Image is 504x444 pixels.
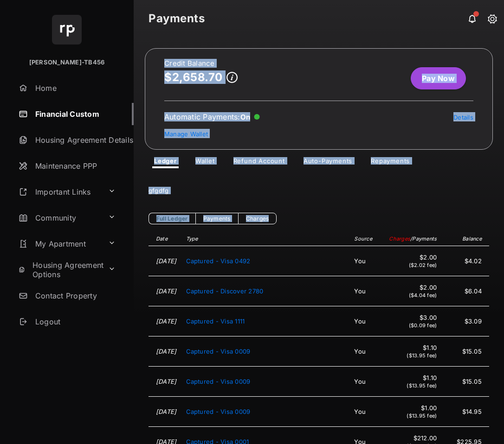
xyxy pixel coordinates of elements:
td: You [349,367,384,397]
time: [DATE] [156,348,177,355]
span: $2.00 [389,284,437,291]
a: Housing Agreement Options [15,259,104,281]
time: [DATE] [156,287,177,295]
strong: Payments [149,13,205,24]
td: $3.09 [441,306,489,336]
a: Contact Property [15,285,134,307]
span: $1.00 [389,404,437,412]
td: You [349,276,384,306]
td: $14.95 [441,397,489,427]
div: Automatic Payments : [164,112,260,121]
h2: Credit Balance [164,60,238,67]
a: Wallet [188,157,222,168]
a: Auto-Payments [296,157,360,168]
span: / Payments [410,235,437,242]
a: Important Links [15,181,104,203]
span: Captured - Visa 0009 [186,348,251,355]
time: [DATE] [156,378,177,385]
span: On [240,113,251,121]
a: Ledger [147,157,184,168]
span: $1.10 [389,344,437,351]
span: ($2.02 fee) [409,262,437,268]
span: ($13.95 fee) [407,382,437,389]
span: Charges [389,235,410,242]
td: $4.02 [441,246,489,276]
td: You [349,246,384,276]
th: Balance [441,232,489,246]
time: [DATE] [156,317,177,325]
a: Payments [195,213,238,224]
a: My Apartment [15,233,104,255]
a: Financial Custom [15,103,134,125]
span: $2.00 [389,254,437,261]
img: svg+xml;base64,PHN2ZyB4bWxucz0iaHR0cDovL3d3dy53My5vcmcvMjAwMC9zdmciIHdpZHRoPSI2NCIgaGVpZ2h0PSI2NC... [52,15,82,44]
a: Housing Agreement Details [15,129,134,151]
span: ($13.95 fee) [407,352,437,359]
div: gfgdfg [149,179,489,202]
span: Captured - Visa 0009 [186,378,251,385]
td: $6.04 [441,276,489,306]
span: ($0.09 fee) [409,322,437,329]
span: Captured - Visa 0492 [186,257,251,265]
a: Details [453,114,473,121]
span: ($4.04 fee) [409,292,437,298]
th: Source [349,232,384,246]
time: [DATE] [156,408,177,415]
a: Home [15,77,134,99]
a: Logout [15,311,134,333]
a: Repayments [363,157,417,168]
span: Captured - Visa 1111 [186,317,245,325]
a: Manage Wallet [164,130,208,138]
a: Charges [238,213,277,224]
span: Captured - Discover 2780 [186,287,264,295]
a: Community [15,207,104,229]
td: You [349,336,384,367]
td: You [349,397,384,427]
span: $3.00 [389,314,437,321]
th: Type [181,232,350,246]
time: [DATE] [156,257,177,265]
th: Date [149,232,181,246]
p: [PERSON_NAME]-TB456 [29,58,105,67]
span: $212.00 [389,434,437,442]
span: $1.10 [389,374,437,381]
a: Refund Account [226,157,292,168]
a: Maintenance PPP [15,155,134,177]
td: $15.05 [441,367,489,397]
td: You [349,306,384,336]
span: Captured - Visa 0009 [186,408,251,415]
span: ($13.95 fee) [407,412,437,419]
a: Full Ledger [149,213,195,224]
td: $15.05 [441,336,489,367]
p: $2,658.70 [164,71,223,83]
